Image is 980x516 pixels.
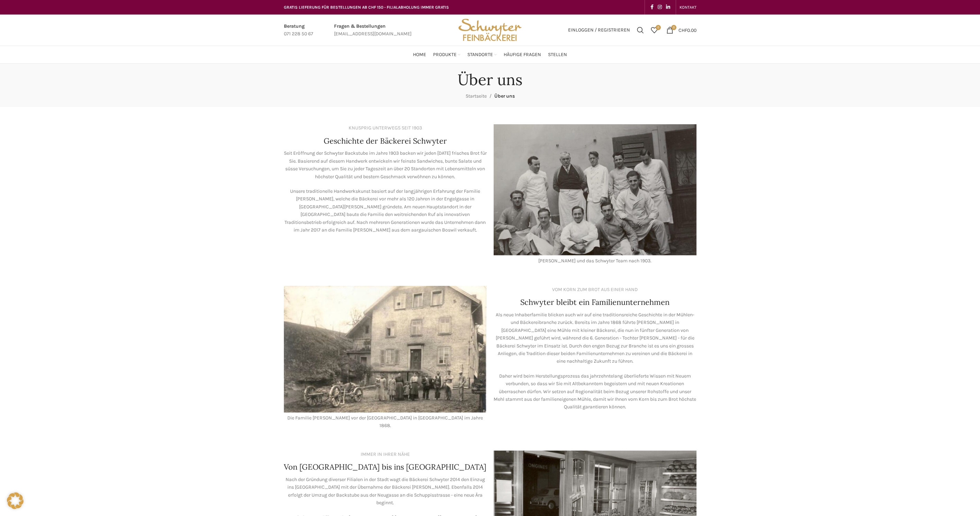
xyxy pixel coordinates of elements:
a: Standorte [467,48,497,62]
a: Infobox link [334,22,412,38]
a: Facebook social link [648,2,656,12]
div: KNUSPRIG UNTERWEGS SEIT 1903 [349,124,422,132]
a: Instagram social link [656,2,664,12]
a: 0 CHF0.00 [663,23,700,37]
div: IMMER IN IHRER NÄHE [361,451,410,458]
div: Main navigation [280,48,700,62]
p: Daher wird beim Herstellungsprozess das jahrzehntelang überlieferte Wissen mit Neuem verbunden, s... [494,372,696,411]
p: Unsere traditionelle Handwerkskunst basiert auf der langjährigen Erfahrung der Familie [PERSON_NA... [284,188,487,234]
span: Die Familie [PERSON_NAME] vor der [GEOGRAPHIC_DATA] in [GEOGRAPHIC_DATA] im Jahre 1868. [287,415,483,428]
span: KONTAKT [680,5,696,10]
a: Linkedin social link [664,2,672,12]
bdi: 0.00 [678,27,696,33]
a: Suchen [633,23,647,37]
span: Über uns [494,93,515,99]
a: Häufige Fragen [504,48,541,62]
div: Meine Wunschliste [647,23,661,37]
span: 0 [656,25,661,30]
a: Infobox link [284,22,313,38]
h4: Geschichte der Bäckerei Schwyter [324,136,447,146]
p: Seit Eröffnung der Schwyter Backstube im Jahre 1903 backen wir jeden [DATE] frisches Brot für Sie... [284,150,487,181]
a: Einloggen / Registrieren [565,23,633,37]
div: [PERSON_NAME] und das Schwyter Team nach 1903. [494,257,696,265]
h4: Schwyter bleibt ein Familienunternehmen [520,297,669,308]
span: Einloggen / Registrieren [568,28,630,33]
h1: Über uns [458,71,522,89]
span: CHF [678,27,687,33]
p: Nach der Gründung diverser Filialen in der Stadt wagt die Bäckerei Schwyter 2014 den Einzug ins [... [284,476,487,507]
a: KONTAKT [680,0,696,14]
span: Produkte [433,52,457,58]
a: Site logo [456,27,524,33]
span: Home [413,52,426,58]
span: 0 [671,25,676,30]
div: VOM KORN ZUM BROT AUS EINER HAND [552,286,638,293]
span: Häufige Fragen [504,52,541,58]
img: Bäckerei Schwyter [456,15,524,46]
a: Startseite [466,93,487,99]
a: Produkte [433,48,460,62]
div: Secondary navigation [676,0,700,14]
a: Home [413,48,426,62]
span: Standorte [467,52,493,58]
a: 0 [647,23,661,37]
h4: Von [GEOGRAPHIC_DATA] bis ins [GEOGRAPHIC_DATA] [284,462,486,472]
p: Als neue Inhaberfamilie blicken auch wir auf eine traditionsreiche Geschichte in der Mühlen- und ... [494,311,696,365]
span: GRATIS LIEFERUNG FÜR BESTELLUNGEN AB CHF 150 - FILIALABHOLUNG IMMER GRATIS [284,5,449,10]
span: Stellen [548,52,567,58]
a: Stellen [548,48,567,62]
